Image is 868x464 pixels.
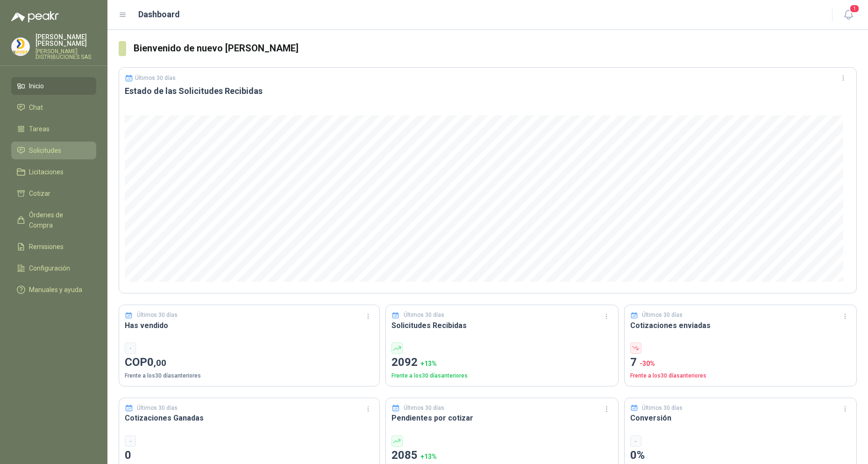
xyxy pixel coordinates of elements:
[147,356,166,369] span: 0
[11,120,96,138] a: Tareas
[420,453,437,460] span: + 13 %
[125,320,374,331] h3: Has vendido
[29,124,50,134] span: Tareas
[137,404,178,413] p: Últimos 30 días
[404,404,444,413] p: Últimos 30 días
[154,357,166,368] span: ,00
[849,4,860,13] span: 1
[391,412,612,424] h3: Pendientes por cotizar
[11,185,96,202] a: Cotizar
[11,281,96,299] a: Manuales y ayuda
[404,311,444,320] p: Últimos 30 días
[138,8,180,21] h1: Dashboard
[29,188,50,199] span: Cotizar
[11,142,96,159] a: Solicitudes
[125,371,374,380] p: Frente a los 30 días anteriores
[420,360,437,367] span: + 13 %
[125,86,851,97] h3: Estado de las Solicitudes Recibidas
[12,38,29,56] img: Company Logo
[125,343,136,354] div: -
[36,49,96,60] p: [PERSON_NAME] DISTRIBUCIONES SAS
[29,242,64,252] span: Remisiones
[11,259,96,277] a: Configuración
[11,238,96,256] a: Remisiones
[391,320,612,331] h3: Solicitudes Recibidas
[630,412,851,424] h3: Conversión
[11,11,59,22] img: Logo peakr
[29,285,82,295] span: Manuales y ayuda
[11,163,96,181] a: Licitaciones
[11,206,96,234] a: Órdenes de Compra
[391,371,612,380] p: Frente a los 30 días anteriores
[29,210,87,230] span: Órdenes de Compra
[134,41,857,56] h3: Bienvenido de nuevo [PERSON_NAME]
[29,263,70,273] span: Configuración
[840,7,857,23] button: 1
[630,435,641,447] div: -
[137,311,178,320] p: Últimos 30 días
[29,102,43,113] span: Chat
[36,34,96,47] p: [PERSON_NAME] [PERSON_NAME]
[125,354,374,371] p: COP
[125,412,374,424] h3: Cotizaciones Ganadas
[11,99,96,116] a: Chat
[11,77,96,95] a: Inicio
[29,81,44,91] span: Inicio
[630,320,851,331] h3: Cotizaciones enviadas
[29,145,61,156] span: Solicitudes
[642,311,683,320] p: Últimos 30 días
[125,435,136,447] div: -
[640,360,655,367] span: -30 %
[642,404,683,413] p: Últimos 30 días
[391,354,612,371] p: 2092
[135,75,176,81] p: Últimos 30 días
[630,371,851,380] p: Frente a los 30 días anteriores
[630,354,851,371] p: 7
[29,167,64,177] span: Licitaciones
